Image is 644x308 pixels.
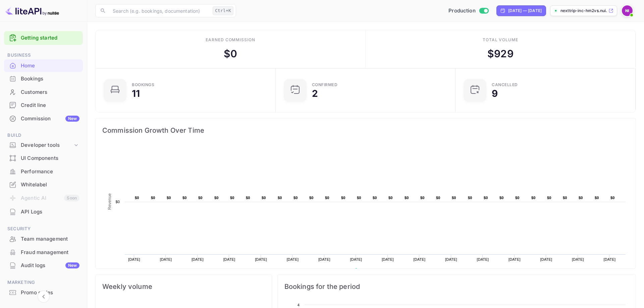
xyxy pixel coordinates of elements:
[4,86,83,98] a: Customers
[579,196,583,200] text: $0
[21,88,79,96] div: Customers
[4,99,83,111] a: Credit line
[38,291,50,303] button: Collapse navigation
[610,196,615,200] text: $0
[192,257,204,261] text: [DATE]
[4,72,83,85] div: Bookings
[4,86,83,99] div: Customers
[287,257,299,261] text: [DATE]
[309,196,314,200] text: $0
[21,115,79,123] div: Commission
[115,200,120,204] text: $0
[298,303,300,307] text: 4
[21,235,79,243] div: Team management
[21,62,79,70] div: Home
[4,52,83,59] span: Business
[128,257,140,261] text: [DATE]
[132,89,140,98] div: 11
[4,139,83,151] div: Developer tools
[151,196,155,200] text: $0
[382,257,394,261] text: [DATE]
[4,286,83,299] a: Promo codes
[531,196,536,200] text: $0
[4,112,83,125] div: CommissionNew
[21,34,79,42] a: Getting started
[293,196,298,200] text: $0
[65,262,79,268] div: New
[4,178,83,191] div: Whitelabel
[224,46,237,61] div: $ 0
[492,83,518,87] div: CANCELLED
[109,4,210,17] input: Search (e.g. bookings, documentation)
[102,281,265,292] span: Weekly volume
[214,196,219,200] text: $0
[21,168,79,176] div: Performance
[572,257,584,261] text: [DATE]
[160,257,172,261] text: [DATE]
[499,196,504,200] text: $0
[4,205,83,219] div: API Logs
[182,196,187,200] text: $0
[547,196,551,200] text: $0
[255,257,267,261] text: [DATE]
[4,178,83,191] a: Whitelabel
[230,196,234,200] text: $0
[4,233,83,246] div: Team management
[21,289,79,297] div: Promo codes
[595,196,599,200] text: $0
[312,89,318,98] div: 2
[278,196,282,200] text: $0
[318,257,330,261] text: [DATE]
[223,257,235,261] text: [DATE]
[4,99,83,112] div: Credit line
[540,257,552,261] text: [DATE]
[5,5,59,16] img: LiteAPI logo
[284,281,629,292] span: Bookings for the period
[483,37,519,43] div: Total volume
[448,7,476,15] span: Production
[4,205,83,218] a: API Logs
[487,46,514,61] div: $ 929
[167,196,171,200] text: $0
[262,196,266,200] text: $0
[468,196,472,200] text: $0
[508,8,542,14] div: [DATE] — [DATE]
[515,196,520,200] text: $0
[414,257,426,261] text: [DATE]
[436,196,440,200] text: $0
[4,246,83,258] a: Fraud management
[604,257,616,261] text: [DATE]
[563,196,567,200] text: $0
[4,259,83,272] div: Audit logsNew
[4,132,83,139] span: Build
[4,59,83,72] div: Home
[4,233,83,245] a: Team management
[560,8,607,14] p: nexttrip-inc-hm2vs.nui...
[477,257,489,261] text: [DATE]
[388,196,393,200] text: $0
[4,165,83,178] a: Performance
[452,196,456,200] text: $0
[484,196,488,200] text: $0
[4,246,83,259] div: Fraud management
[508,257,521,261] text: [DATE]
[325,196,329,200] text: $0
[4,31,83,45] div: Getting started
[21,155,79,162] div: UI Components
[4,112,83,125] a: CommissionNew
[102,125,629,136] span: Commission Growth Over Time
[4,152,83,165] div: UI Components
[4,72,83,85] a: Bookings
[107,193,112,210] text: Revenue
[350,257,362,261] text: [DATE]
[4,152,83,164] a: UI Components
[357,196,361,200] text: $0
[4,59,83,72] a: Home
[361,268,378,273] text: Revenue
[373,196,377,200] text: $0
[312,83,338,87] div: Confirmed
[21,262,79,269] div: Audit logs
[4,286,83,299] div: Promo codes
[21,208,79,216] div: API Logs
[132,83,154,87] div: Bookings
